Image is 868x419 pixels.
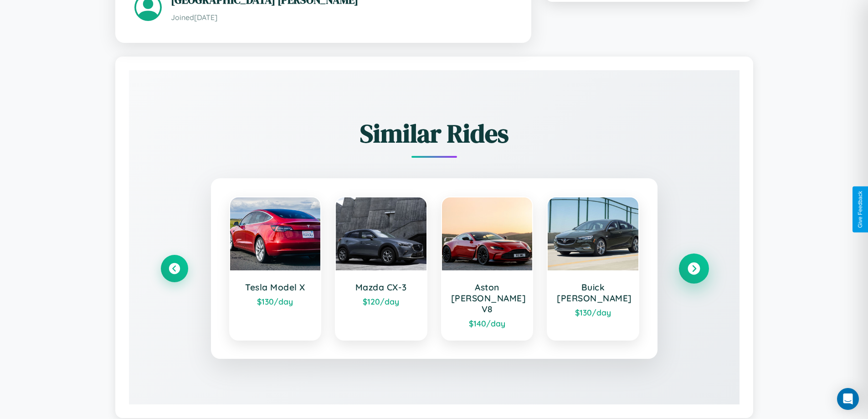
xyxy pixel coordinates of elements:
p: Joined [DATE] [171,11,512,24]
h2: Similar Rides [161,116,708,151]
div: $ 140 /day [451,318,524,328]
h3: Aston [PERSON_NAME] V8 [451,282,524,315]
h3: Tesla Model X [239,282,312,293]
a: Mazda CX-3$120/day [335,197,427,341]
h3: Buick [PERSON_NAME] [557,282,629,304]
h3: Mazda CX-3 [345,282,417,293]
a: Tesla Model X$130/day [229,197,322,341]
div: $ 130 /day [557,307,629,317]
div: Open Intercom Messenger [837,388,859,410]
a: Aston [PERSON_NAME] V8$140/day [441,197,534,341]
div: $ 120 /day [345,296,417,306]
a: Buick [PERSON_NAME]$130/day [547,197,639,341]
div: $ 130 /day [239,296,312,306]
div: Give Feedback [857,191,863,228]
